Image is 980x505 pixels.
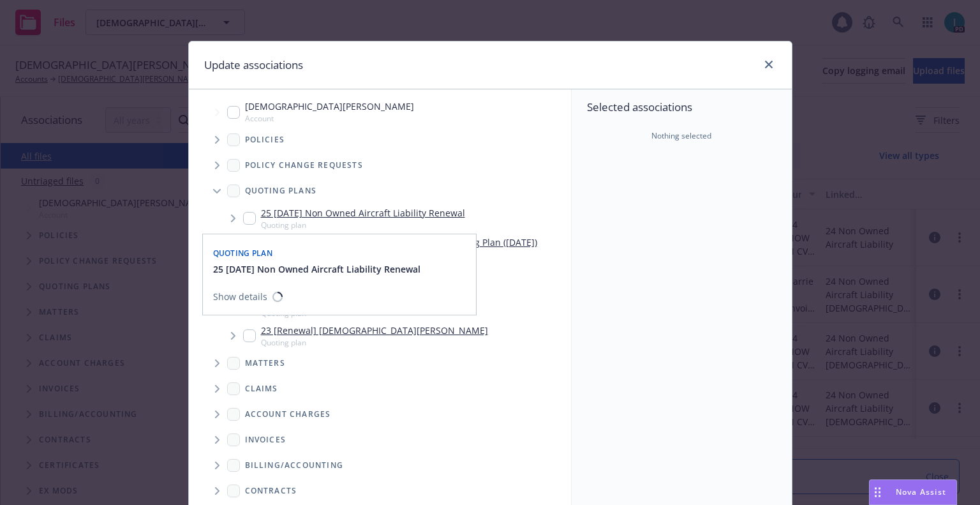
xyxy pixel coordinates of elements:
span: Nova Assist [896,486,946,497]
span: Account charges [245,411,331,418]
span: Contracts [245,487,297,495]
span: Quoting plans [245,187,317,195]
a: 23 [Renewal] [DEMOGRAPHIC_DATA][PERSON_NAME] [261,324,488,337]
span: Claims [245,385,278,393]
div: Tree Example [189,97,571,453]
span: Policy change requests [245,162,363,169]
a: 25 [DATE] Non Owned Aircraft Liability Renewal [261,206,465,220]
span: Quoting plan [213,248,273,259]
div: Drag to move [870,480,886,504]
span: Selected associations [587,100,776,115]
h1: Update associations [204,57,303,73]
span: Nothing selected [651,130,711,142]
span: Account [245,113,414,124]
button: Nova Assist [869,479,957,505]
a: close [761,57,776,72]
span: [DEMOGRAPHIC_DATA][PERSON_NAME] [245,100,414,113]
span: Quoting plan [261,337,488,348]
span: Matters [245,359,285,367]
button: 25 [DATE] Non Owned Aircraft Liability Renewal [213,263,420,276]
span: Policies [245,136,285,144]
span: Invoices [245,436,286,444]
span: Quoting plan [261,220,465,230]
span: Billing/Accounting [245,462,344,469]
